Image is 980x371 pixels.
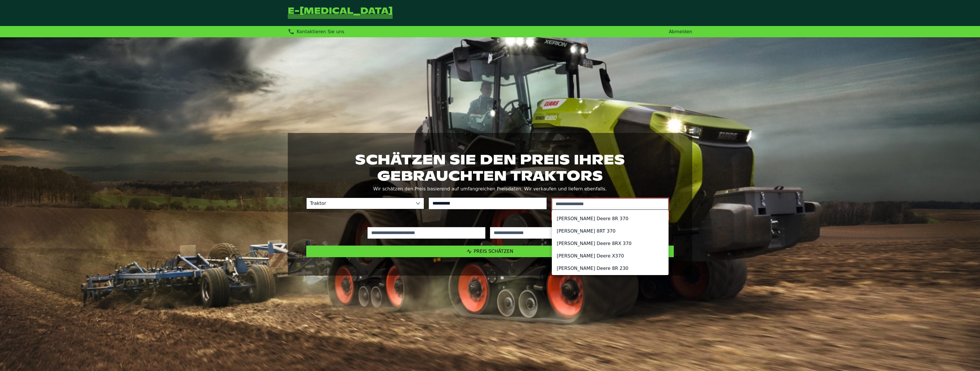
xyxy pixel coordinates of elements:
[306,185,674,193] p: Wir schätzen den Preis basierend auf umfangreichen Preisdaten. Wir verkaufen und liefern ebenfalls.
[552,225,668,237] li: [PERSON_NAME] 8RT 370
[669,29,692,34] a: Abmelden
[306,246,674,257] button: Preis schätzen
[552,262,668,274] li: [PERSON_NAME] Deere 8R 230
[307,198,412,209] span: Traktor
[306,151,674,184] h1: Schätzen Sie den Preis Ihres gebrauchten Traktors
[297,29,344,34] span: Kontaktieren Sie uns
[551,212,669,220] small: Bitte wählen Sie ein Modell aus den Vorschlägen
[552,250,668,262] li: [PERSON_NAME] Deere X370
[474,248,513,254] span: Preis schätzen
[288,28,344,35] div: Kontaktieren Sie uns
[552,212,668,225] li: [PERSON_NAME] Deere 8R 370
[552,274,668,287] li: [PERSON_NAME] 8R 280
[552,237,668,250] li: [PERSON_NAME] Deere 8RX 370
[288,7,393,19] a: Zurück zur Startseite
